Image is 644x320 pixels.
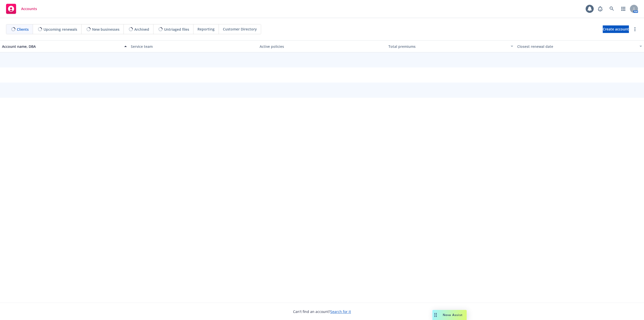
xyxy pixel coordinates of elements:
[595,4,605,14] a: Report a Bug
[131,44,256,49] div: Service team
[632,26,638,32] a: more
[517,44,636,49] div: Closest renewal date
[21,7,37,11] span: Accounts
[164,27,189,32] span: Untriaged files
[44,27,77,32] span: Upcoming renewals
[443,313,463,317] span: Nova Assist
[432,310,439,320] div: Drag to move
[388,44,508,49] div: Total premiums
[603,25,629,33] a: Create account
[258,40,386,52] button: Active policies
[386,40,515,52] button: Total premiums
[4,2,39,16] a: Accounts
[618,4,628,14] a: Switch app
[2,44,121,49] div: Account name, DBA
[330,309,351,314] a: Search for it
[223,26,257,32] span: Customer Directory
[17,27,29,32] span: Clients
[515,40,644,52] button: Closest renewal date
[603,24,629,34] span: Create account
[129,40,258,52] button: Service team
[260,44,384,49] div: Active policies
[293,309,351,314] span: Can't find an account?
[134,27,149,32] span: Archived
[432,310,467,320] button: Nova Assist
[607,4,617,14] a: Search
[197,26,215,32] span: Reporting
[92,27,119,32] span: New businesses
